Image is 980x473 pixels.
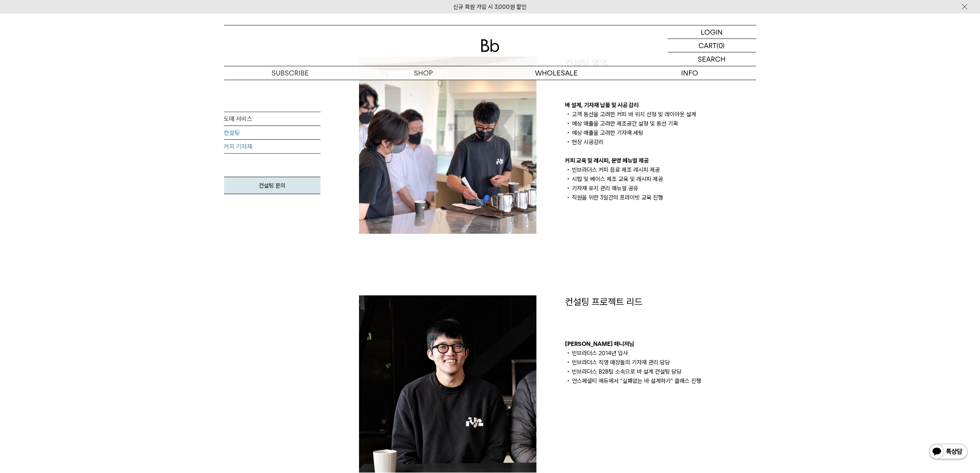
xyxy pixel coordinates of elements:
[565,376,756,386] li: 언스페셜티 에듀에서 “실패없는 바 설계하기” 클래스 진행
[565,174,756,184] li: 시럽 및 베이스 제조 교육 및 레시피 제공
[565,358,756,367] li: 빈브라더스 직영 매장들의 기자재 관리 담당
[668,39,756,52] a: CART (0)
[701,25,723,39] p: LOGIN
[565,119,756,128] li: 예상 매출을 고려한 제조공간 설정 및 동선 기획
[565,367,756,376] li: 빈브라더스 B2B팀 소속으로 바 설계 컨설팅 담당
[565,349,756,358] li: 빈브라더스 2014년 입사
[565,295,756,309] p: 컨설팅 프로젝트 리드
[565,110,756,119] li: 고객 동선을 고려한 커피 바 위치 선정 및 레이아웃 설계
[699,39,717,52] p: CART
[565,128,756,138] li: 예상 매출을 고려한 기자재 세팅
[565,184,756,193] li: 기자재 유지 관리 매뉴얼 공유
[224,140,320,154] a: 커피 기자재
[565,101,756,110] p: 바 설계, 기자재 납품 및 시공 감리
[668,25,756,39] a: LOGIN
[565,156,756,165] p: 커피 교육 및 레시피, 운영 메뉴얼 제공
[224,126,320,140] a: 컨설팅
[565,339,756,349] p: [PERSON_NAME] 매니저님
[698,52,726,66] p: SEARCH
[565,138,756,147] li: 현장 시공감리
[565,165,756,174] li: 빈브라더스 커피 음료 제조 레시피 제공
[717,39,725,52] p: (0)
[224,177,320,194] a: 컨설팅 문의
[481,39,499,52] img: 로고
[928,443,968,461] img: 카카오톡 채널 1:1 채팅 버튼
[490,66,623,80] p: WHOLESALE
[224,112,320,126] a: 도매 서비스
[565,193,756,202] li: 직원을 위한 3일간의 프라이빗 교육 진행
[224,66,357,80] a: SUBSCRIBE
[357,66,490,80] a: SHOP
[623,66,756,80] p: INFO
[454,3,527,10] a: 신규 회원 가입 시 3,000원 할인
